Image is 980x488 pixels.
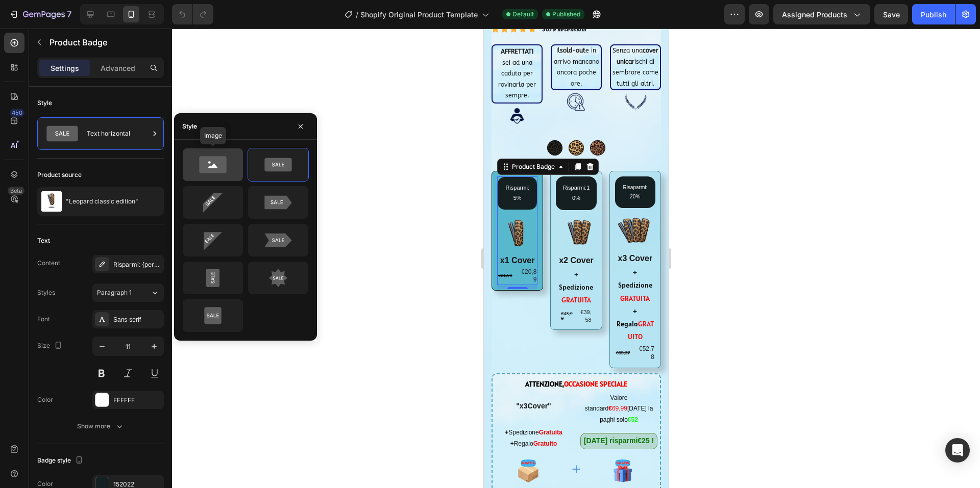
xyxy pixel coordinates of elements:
[51,63,79,73] p: Settings
[123,427,156,460] img: image_demo.jpg
[132,148,171,179] pre: Risaparmi:20%
[172,4,213,24] div: Undo/Redo
[484,29,669,488] iframe: Design area
[14,148,53,181] pre: Risparmi: 5%
[78,267,107,276] span: GRATUITA
[41,191,62,212] img: product feature img
[32,373,43,381] strong: "x3
[149,278,153,287] span: +
[12,399,87,410] p: Spedizione
[68,17,117,61] p: Il e in arrivo mancano ancora poche ore.
[14,227,53,238] p: x1 Cover
[512,10,534,19] span: Default
[67,8,71,20] p: 7
[4,4,76,24] button: 7
[41,351,80,360] span: ATTENZIONE,
[87,122,149,145] div: Text horizontal
[144,388,154,395] strong: €52
[50,412,73,419] strong: Gratuito
[912,4,955,24] button: Publish
[97,288,132,297] span: Paragraph 1
[73,240,111,252] p: +
[125,376,128,383] strong: €
[37,236,50,245] div: Text
[132,238,170,250] p: +
[13,243,30,251] div: €21,99
[945,438,970,463] div: Open Intercom Messenger
[360,9,478,20] span: Shopify Original Product Template
[921,9,946,20] div: Publish
[73,227,111,238] p: x2 Cover
[101,63,135,73] p: Advanced
[37,315,50,324] div: Font
[29,427,62,460] img: image_demo.jpg
[144,291,170,313] span: GRATUITO
[10,109,24,117] div: 450
[8,187,24,195] div: Beta
[773,4,870,24] button: Assigned Products
[113,260,161,269] div: Risparmi: {percent_discount}
[12,371,87,384] p: Cover"
[127,17,176,61] p: Senza una rischi di sembrare come tutti gli altri.
[37,259,60,268] div: Content
[80,351,143,360] span: OCCASIONE SPECIALE
[131,184,171,224] img: gempages_516637113702155432-b286a16e-98e6-48ba-889d-a36b64249436.png
[131,321,148,329] div: €65,97
[37,454,85,468] div: Badge style
[356,9,358,20] span: /
[76,282,90,293] div: €43,98
[133,291,154,300] span: Regalo
[133,18,175,37] strong: cover unica
[92,284,164,302] button: Paragraph 1
[874,4,908,24] button: Save
[17,19,50,27] strong: AFFRETTATI
[136,265,166,274] span: GRATUITA
[132,250,170,276] p: Spedizione
[113,315,161,324] div: Sans-serif
[37,98,52,108] div: Style
[21,400,24,407] strong: +
[37,288,55,297] div: Styles
[883,10,900,19] span: Save
[97,364,173,397] p: Valore standard
[782,9,847,20] span: Assigned Products
[80,62,105,87] img: image_demo.jpg
[113,396,161,405] div: FFFFFF
[77,421,125,431] div: Show more
[94,279,108,296] div: €39,58
[76,18,102,25] strong: sold-out
[55,400,79,407] strong: Gratuita
[34,239,54,256] div: €20,89
[37,339,64,353] div: Size
[20,75,46,100] img: image_demo.jpg
[72,186,112,226] img: gempages_516637113702155432-b286a16e-98e6-48ba-889d-a36b64249436.png
[132,225,170,236] p: x3 Cover
[13,186,54,226] img: gempages_516637113702155432-b286a16e-98e6-48ba-889d-a36b64249436.png
[37,417,164,435] button: Show more
[72,148,112,181] pre: Risparmi:10%
[125,376,143,383] span: 69,99
[50,36,160,48] p: Product Badge
[12,410,87,421] p: Regalo
[154,408,158,416] strong: €
[10,29,57,73] p: sei ad una caduta per rovinarla per sempre.
[182,122,197,131] div: Style
[116,376,169,395] span: [DATE] la paghi solo
[100,408,170,416] span: [DATE] risparmi 25 !
[139,62,164,87] img: image_demo.jpg
[66,198,138,205] p: "Leopard classic edition"
[27,412,30,419] strong: +
[73,252,111,265] p: Spedizione
[37,170,82,179] div: Product source
[552,10,580,19] span: Published
[151,316,171,333] div: €52,78
[37,395,53,404] div: Color
[26,134,73,143] div: Product Badge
